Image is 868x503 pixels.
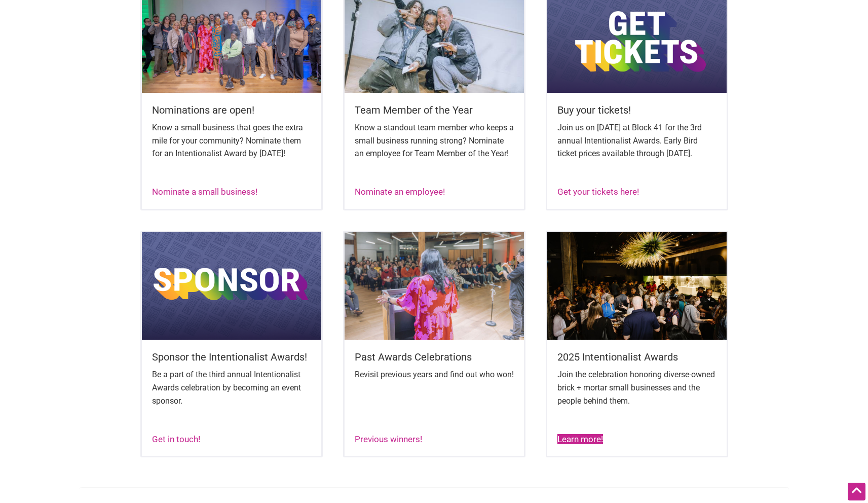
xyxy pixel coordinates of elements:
[355,434,422,444] a: Previous winners!
[355,121,514,160] p: Know a standout team member who keeps a small business running strong? Nominate an employee for T...
[152,368,311,407] p: Be a part of the third annual Intentionalist Awards celebration by becoming an event sponsor.
[557,368,716,407] p: Join the celebration honoring diverse-owned brick + mortar small businesses and the people behind...
[355,350,514,364] h5: Past Awards Celebrations
[557,187,639,197] a: Get your tickets here!
[355,368,514,381] p: Revisit previous years and find out who won!
[557,103,716,117] h5: Buy your tickets!
[557,350,716,364] h5: 2025 Intentionalist Awards
[152,434,200,444] a: Get in touch!
[557,434,603,444] a: Learn more!
[152,187,257,197] a: Nominate a small business!
[152,103,311,117] h5: Nominations are open!
[152,350,311,364] h5: Sponsor the Intentionalist Awards!
[152,121,311,160] p: Know a small business that goes the extra mile for your community? Nominate them for an Intention...
[355,103,514,117] h5: Team Member of the Year
[557,121,716,160] p: Join us on [DATE] at Block 41 for the 3rd annual Intentionalist Awards. Early Bird ticket prices ...
[848,483,865,500] div: Scroll Back to Top
[355,187,445,197] a: Nominate an employee!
